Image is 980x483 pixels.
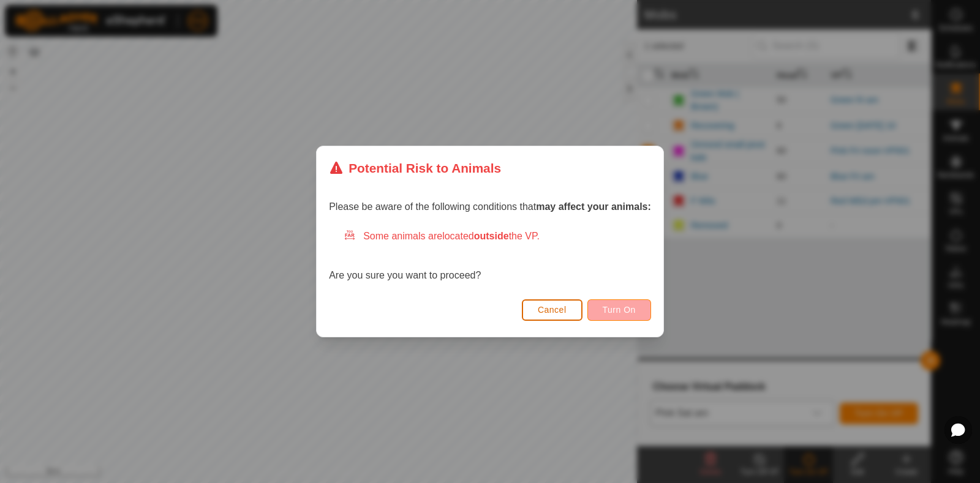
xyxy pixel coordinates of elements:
div: Potential Risk to Animals [329,159,501,178]
span: located the VP. [442,231,540,241]
strong: may affect your animals: [536,201,651,212]
button: Turn On [587,299,651,321]
strong: outside [474,231,509,241]
span: Cancel [538,305,567,315]
button: Cancel [522,299,582,321]
div: Some animals are [344,229,651,244]
div: Are you sure you want to proceed? [329,229,651,283]
span: Please be aware of the following conditions that [329,201,651,212]
span: Turn On [603,305,636,315]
